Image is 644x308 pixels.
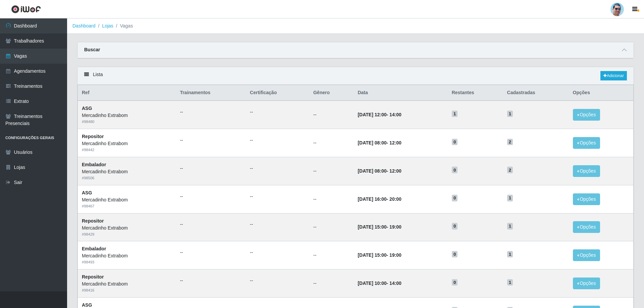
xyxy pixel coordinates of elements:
div: # 98480 [82,119,172,125]
th: Cadastradas [503,85,569,101]
span: 1 [452,111,458,117]
span: 1 [507,251,513,258]
a: Dashboard [72,23,96,28]
button: Opções [573,221,600,233]
time: [DATE] 16:00 [358,196,386,202]
div: Mercadinho Extrabom [82,225,172,232]
th: Ref [78,85,176,101]
th: Trainamentos [176,85,246,101]
time: [DATE] 10:00 [358,281,386,286]
td: -- [309,185,354,213]
th: Gênero [309,85,354,101]
span: 0 [452,195,458,201]
div: # 98416 [82,288,172,293]
strong: Embalador [82,246,106,251]
strong: Embalador [82,162,106,167]
ul: -- [180,165,242,172]
time: 20:00 [389,196,401,202]
strong: - [358,224,401,230]
span: 2 [507,167,513,173]
td: -- [309,269,354,298]
span: 1 [507,195,513,201]
time: [DATE] 08:00 [358,168,386,174]
ul: -- [250,193,305,200]
strong: - [358,252,401,258]
strong: - [358,112,401,117]
span: 1 [507,111,513,117]
button: Opções [573,249,600,261]
ul: -- [250,165,305,172]
strong: Repositor [82,218,104,224]
ul: -- [250,249,305,256]
time: 12:00 [389,168,401,174]
td: -- [309,213,354,241]
button: Opções [573,137,600,149]
td: -- [309,129,354,157]
ul: -- [250,221,305,228]
ul: -- [250,137,305,144]
th: Opções [569,85,634,101]
strong: ASG [82,190,92,195]
button: Opções [573,165,600,177]
strong: - [358,140,401,145]
button: Opções [573,193,600,205]
th: Restantes [448,85,503,101]
time: [DATE] 12:00 [358,112,386,117]
th: Certificação [246,85,309,101]
div: # 98493 [82,259,172,265]
div: # 98506 [82,175,172,181]
div: Mercadinho Extrabom [82,252,172,259]
div: Mercadinho Extrabom [82,140,172,147]
ul: -- [180,109,242,116]
div: Lista [77,67,634,85]
div: Mercadinho Extrabom [82,112,172,119]
span: 0 [452,167,458,173]
time: 19:00 [389,252,401,258]
ul: -- [180,249,242,256]
span: 0 [452,279,458,286]
td: -- [309,101,354,129]
li: Vagas [113,22,133,29]
time: [DATE] 15:00 [358,224,386,230]
strong: - [358,196,401,202]
ul: -- [250,109,305,116]
span: 1 [507,279,513,286]
strong: - [358,281,401,286]
strong: - [358,168,401,174]
span: 0 [452,251,458,258]
ul: -- [180,277,242,284]
img: CoreUI Logo [11,5,41,13]
div: # 98442 [82,147,172,153]
a: Lojas [102,23,113,28]
span: 0 [452,223,458,230]
th: Data [354,85,447,101]
strong: Repositor [82,274,104,280]
time: 14:00 [389,281,401,286]
time: [DATE] 15:00 [358,252,386,258]
div: Mercadinho Extrabom [82,196,172,203]
ul: -- [180,221,242,228]
nav: breadcrumb [67,18,644,34]
time: 19:00 [389,224,401,230]
button: Opções [573,109,600,121]
ul: -- [250,277,305,284]
td: -- [309,157,354,185]
div: Mercadinho Extrabom [82,168,172,175]
time: [DATE] 08:00 [358,140,386,145]
time: 12:00 [389,140,401,145]
a: Adicionar [600,71,627,80]
span: 0 [452,139,458,145]
div: # 98467 [82,203,172,209]
span: 1 [507,223,513,230]
td: -- [309,241,354,269]
strong: Repositor [82,134,104,139]
strong: ASG [82,302,92,308]
span: 2 [507,139,513,145]
div: Mercadinho Extrabom [82,281,172,288]
time: 14:00 [389,112,401,117]
strong: ASG [82,106,92,111]
div: # 98429 [82,232,172,237]
strong: Buscar [84,47,100,52]
ul: -- [180,137,242,144]
button: Opções [573,278,600,289]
